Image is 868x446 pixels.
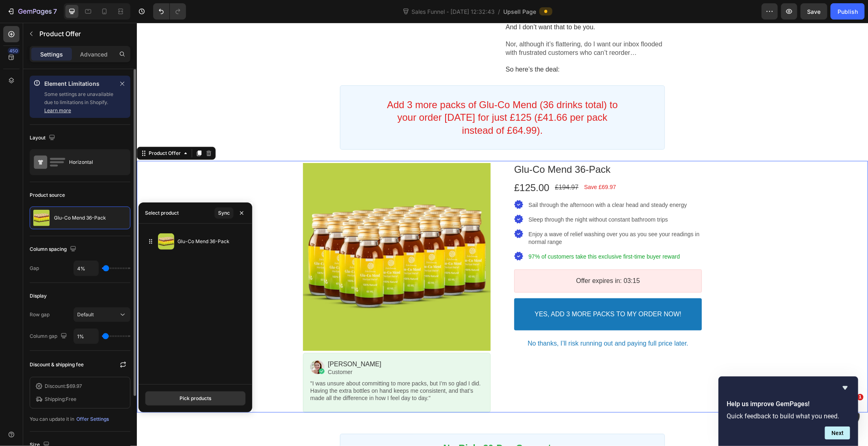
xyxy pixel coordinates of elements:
button: Offer Settings [76,413,109,425]
p: You can update it in [30,416,74,423]
bdo: Save £69.97 [447,161,479,168]
div: Pick products [180,395,211,402]
div: Layout [30,133,57,144]
span: Upsell Page [503,7,536,16]
button: Default [74,307,130,322]
bdo: £194.97 [418,161,442,168]
div: Horizontal [69,153,119,172]
button: No thanks, I’ll risk running out and paying full price later. [377,313,565,329]
p: Element Limitations [44,79,114,89]
span: No-Risk, 30-Day Guarantee [307,420,425,430]
span: $69.97 [66,383,82,389]
bdo: glu-co mend 36-pack [377,141,474,152]
p: Product Offer [39,29,127,39]
img: product feature img [33,210,50,226]
p: Customer [191,346,346,353]
button: Pick products [145,391,246,406]
div: Undo/Redo [153,3,186,20]
button: Save [801,3,827,20]
a: Learn more [44,107,71,113]
button: Hide survey [840,383,850,393]
div: Publish [838,7,858,16]
p: No thanks, I’ll risk running out and paying full price later. [391,317,552,325]
button: YES, ADD 3 MORE PACKS TO MY ORDER NOW! [377,276,565,308]
button: Next question [825,426,850,439]
p: Discount: [45,383,82,390]
p: Shipping: [45,396,76,403]
bdo: Add 3 more packs of Glu-Co Mend (36 drinks total) to your order [DATE] for just £125 (£41.66 per ... [250,76,481,113]
p: "I was unsure about committing to more packs, but I’m so glad I did. Having the extra bottles on ... [173,357,346,379]
button: 7 [3,3,61,20]
p: YES, ADD 3 MORE PACKS TO MY ORDER NOW! [398,287,545,296]
p: Settings [40,50,63,59]
span: So here’s the deal: [369,43,423,50]
p: 97% of customers take this exclusive first-time buyer reward [392,230,569,237]
div: Display [30,292,47,300]
div: Column gap [30,331,69,342]
h2: Help us improve GemPages! [727,399,850,409]
p: Glu-Co Mend 36-Pack [54,215,106,221]
div: Select product [145,209,179,217]
button: Publish [831,3,865,20]
div: Help us improve GemPages! [727,383,850,439]
span: Default [77,311,94,318]
p: 7 [53,7,57,16]
img: collections [158,233,174,250]
span: Sales Funnel - [DATE] 12:32:43 [410,7,496,16]
bdo: Offer expires in: 03:15 [439,255,503,261]
p: Some settings are unavailable due to limitations in Shopify. [44,90,114,115]
div: Column spacing [30,244,78,255]
span: / [498,7,500,16]
span: 1 [857,394,864,400]
button: Sync [214,207,234,219]
p: Sleep through the night without constant bathroom trips [392,193,569,200]
p: Quick feedback to build what you need. [727,412,850,420]
p: Discount & shipping fee [30,361,84,368]
span: Save [807,8,821,15]
div: Product source [30,191,65,199]
p: Enjoy a wave of relief washing over you as you see your readings in normal range [392,208,569,222]
p: Advanced [80,50,108,59]
iframe: Design area [137,23,868,446]
div: Row gap [30,311,50,318]
div: 450 [8,48,19,54]
div: Offer Settings [76,416,109,423]
div: Sync [218,209,230,217]
bdo: £125.00 [377,159,413,170]
p: Glu-Co Mend 36-Pack [177,237,242,246]
div: Gap [30,265,39,272]
input: Auto [74,261,98,276]
div: Product Offer [10,127,45,133]
p: [PERSON_NAME] [191,337,346,346]
span: Free [66,396,76,402]
p: Sail through the afternoon with a clear head and steady energy [392,178,569,186]
input: Auto [74,329,98,344]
